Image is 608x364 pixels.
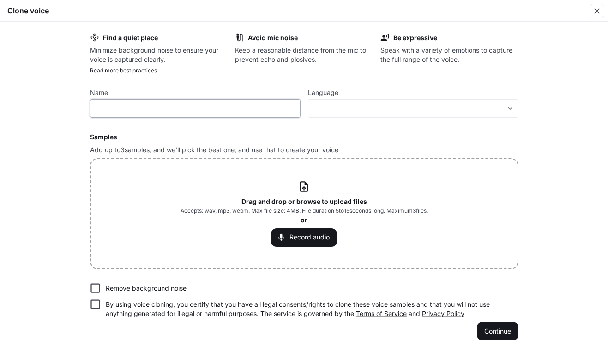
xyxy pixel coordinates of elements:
a: Read more best practices [90,67,157,74]
b: Avoid mic noise [248,34,298,42]
div: ​ [308,104,518,113]
b: Drag and drop or browse to upload files [241,197,367,205]
a: Privacy Policy [422,310,464,317]
p: Add up to 3 samples, and we'll pick the best one, and use that to create your voice [90,145,518,155]
p: By using voice cloning, you certify that you have all legal consents/rights to clone these voice ... [106,300,511,318]
p: Name [90,90,108,96]
p: Language [308,90,338,96]
button: Record audio [271,228,337,247]
p: Remove background noise [106,284,187,293]
span: Accepts: wav, mp3, webm. Max file size: 4MB. File duration 5 to 15 seconds long. Maximum 3 files. [181,206,428,215]
b: Be expressive [393,34,437,42]
a: Terms of Service [356,310,407,317]
b: or [301,216,307,224]
p: Speak with a variety of emotions to capture the full range of the voice. [380,46,518,64]
h6: Samples [90,132,518,142]
button: Continue [477,322,518,340]
h5: Clone voice [7,6,49,16]
p: Minimize background noise to ensure your voice is captured clearly. [90,46,228,64]
p: Keep a reasonable distance from the mic to prevent echo and plosives. [235,46,373,64]
b: Find a quiet place [103,34,158,42]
